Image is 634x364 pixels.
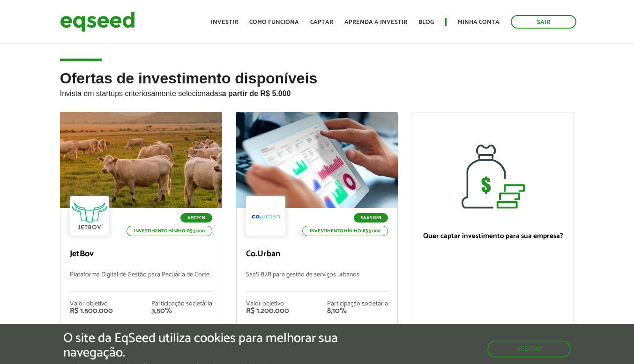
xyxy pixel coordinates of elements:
a: Investir [211,19,238,25]
a: Agtech Investimento mínimo: R$ 5.000 JetBov Plataforma Digital de Gestão para Pecuária de Corte V... [60,112,222,351]
a: Minha conta [458,19,500,25]
p: SaaS B2B para gestão de serviços urbanos [246,271,388,291]
p: Investimento mínimo: R$ 5.000 [127,226,212,236]
p: Quer captar investimento para sua empresa? [422,232,564,240]
a: Quer captar investimento para sua empresa? Quero captar [412,112,574,351]
a: Sair [511,15,576,29]
div: R$ 1.200.000 [246,307,289,315]
p: Agtech [180,213,212,223]
div: Valor objetivo [70,301,113,307]
a: Captar [310,19,333,25]
a: SaaS B2B Investimento mínimo: R$ 5.000 Co.Urban SaaS B2B para gestão de serviços urbanos Valor ob... [236,112,398,351]
a: Aprenda a investir [344,19,407,25]
p: Invista em startups criteriosamente selecionadas [60,87,574,98]
div: Participação societária [151,301,212,307]
div: Participação societária [327,301,388,307]
p: Co.Urban [246,249,388,260]
button: Aceitar [487,341,571,357]
p: SaaS B2B [354,213,388,223]
div: Valor objetivo [246,301,289,307]
strong: a partir de R$ 5.000 [222,89,291,97]
p: Investimento mínimo: R$ 5.000 [302,226,388,236]
img: EqSeed [60,9,135,34]
h2: Ofertas de investimento disponíveis [60,70,574,112]
div: R$ 1.500.000 [70,307,113,315]
p: Plataforma Digital de Gestão para Pecuária de Corte [70,271,212,291]
a: Blog [418,19,434,25]
p: JetBov [70,249,212,260]
h5: O site da EqSeed utiliza cookies para melhorar sua navegação. [63,331,367,360]
div: 3,50% [151,307,212,315]
div: 8,10% [327,307,388,315]
a: Como funciona [249,19,299,25]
